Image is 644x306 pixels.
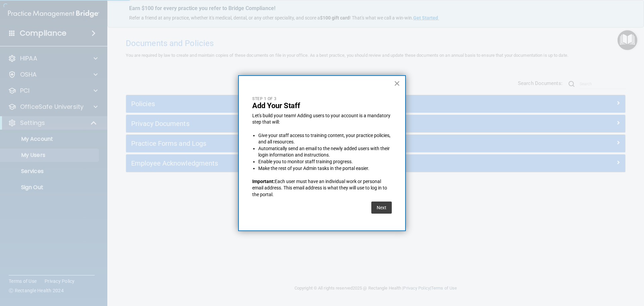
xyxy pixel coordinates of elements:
p: Let's build your team! Adding users to your account is a mandatory step that will: [252,113,392,126]
li: Give your staff access to training content, your practice policies, and all resources. [258,132,392,145]
strong: Important: [252,179,275,184]
span: Each user must have an individual work or personal email address. This email address is what they... [252,179,388,197]
p: Add Your Staff [252,101,392,110]
button: Next [371,202,392,214]
button: Close [394,78,400,89]
li: Make the rest of your Admin tasks in the portal easier. [258,165,392,172]
li: Automatically send an email to the newly added users with their login information and instructions. [258,145,392,159]
p: Step 1 of 3 [252,96,392,102]
li: Enable you to monitor staff training progress. [258,159,392,165]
